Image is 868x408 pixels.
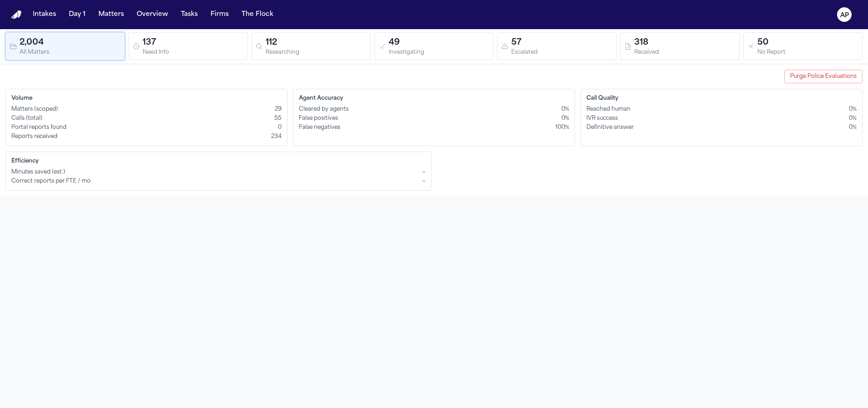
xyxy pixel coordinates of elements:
div: Need Info [143,49,244,56]
span: 234 [271,133,282,140]
h3: Efficiency [11,158,426,165]
div: Investigating [389,49,490,56]
span: Reached human [586,106,631,113]
div: 49 [389,36,490,49]
span: — [422,178,426,185]
button: Purge police evaluations [784,70,863,83]
span: False negatives [299,124,340,131]
span: 0% [561,115,569,122]
span: Definitive answer [586,124,634,131]
span: 0% [849,124,857,131]
div: All Matters [20,49,121,56]
button: Matters [95,6,128,23]
div: 318 [634,36,735,49]
div: Escalated [511,49,612,56]
a: Home [11,10,22,19]
div: No Report [757,49,858,56]
div: 2,004 [20,36,121,49]
span: Cleared by agents [299,106,349,113]
h3: Volume [11,95,282,102]
span: 0% [849,106,857,113]
span: 29 [275,106,282,113]
button: 49Investigating [375,32,494,60]
div: Received [634,49,735,56]
button: 57Escalated [497,32,616,60]
span: Portal reports found [11,124,67,131]
span: False positives [299,115,338,122]
button: 50No Report [743,32,863,60]
span: 100% [555,124,569,131]
span: IVR success [586,115,618,122]
button: Firms [207,6,232,23]
div: 50 [757,36,858,49]
button: 318Received [620,32,740,60]
span: 0% [849,115,857,122]
div: 112 [266,36,367,49]
span: 0 [278,124,282,131]
span: Calls (total) [11,115,42,122]
span: Matters (scoped) [11,106,58,113]
button: Day 1 [65,6,89,23]
button: Tasks [177,6,201,23]
span: 0% [561,106,569,113]
button: Overview [133,6,172,23]
img: Finch Logo [11,10,22,19]
h3: Call Quality [586,95,857,102]
span: Minutes saved (est.) [11,168,65,176]
h3: Agent Accuracy [299,95,569,102]
button: Intakes [29,6,60,23]
button: 137Need Info [128,32,248,60]
span: Correct reports per FTE / mo [11,178,91,185]
button: 112Researching [252,32,371,60]
div: 137 [143,36,244,49]
button: 2,004All Matters [5,32,125,60]
span: — [422,168,426,176]
span: 55 [274,115,282,122]
span: Reports received [11,133,57,140]
div: 57 [511,36,612,49]
div: Researching [266,49,367,56]
button: The Flock [238,6,277,23]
